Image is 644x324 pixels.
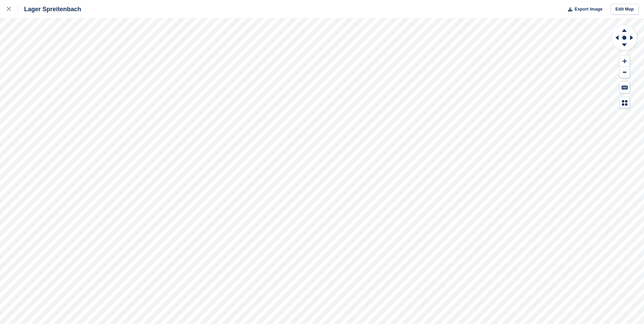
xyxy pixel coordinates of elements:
button: Zoom In [620,56,630,67]
button: Zoom Out [620,67,630,78]
a: Edit Map [611,4,639,15]
button: Keyboard Shortcuts [620,82,630,93]
button: Export Image [564,4,603,15]
div: Lager Spreitenbach [18,5,81,13]
button: Map Legend [620,97,630,108]
span: Export Image [574,6,602,13]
